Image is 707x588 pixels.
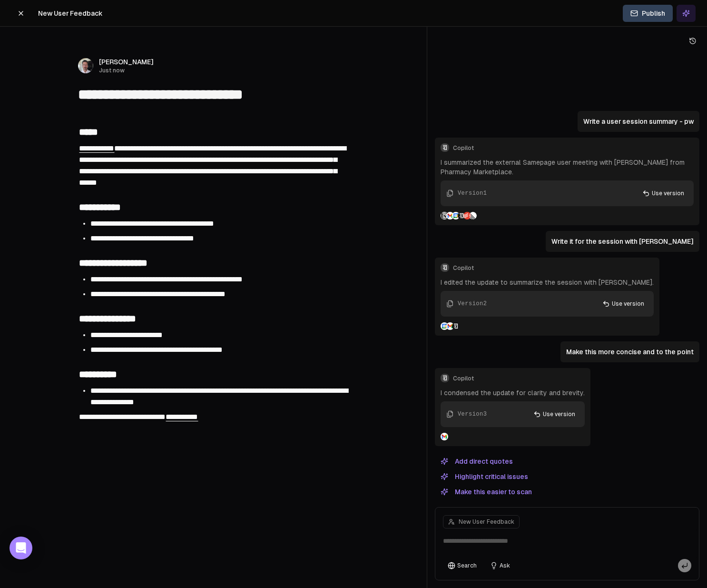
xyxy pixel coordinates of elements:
[10,537,32,559] div: Open Intercom Messenger
[99,67,154,74] span: Just now
[441,278,654,287] p: I edited the update to summarize the session with [PERSON_NAME].
[441,322,448,330] img: Google Calendar
[597,297,650,311] button: Use version
[435,471,534,482] button: Highlight critical issues
[435,486,538,498] button: Make this easier to scan
[441,388,585,398] p: I condensed the update for clarity and brevity.
[446,212,454,219] img: Gmail
[485,559,515,572] button: Ask
[566,347,694,357] p: Make this more concise and to the point
[443,559,481,572] button: Search
[441,433,448,440] img: Gmail
[453,375,585,382] span: Copilot
[469,212,477,219] img: Linear
[453,264,654,272] span: Copilot
[38,9,102,18] span: New User Feedback
[99,57,154,67] span: [PERSON_NAME]
[452,322,460,330] img: Samepage
[551,237,694,246] p: Write it for the session with [PERSON_NAME]
[435,456,519,467] button: Add direct quotes
[458,212,465,219] img: Samepage
[623,5,673,22] button: Publish
[441,212,448,219] img: Notion
[458,410,487,419] div: Version 3
[458,299,487,308] div: Version 2
[441,158,694,177] p: I summarized the external Samepage user meeting with [PERSON_NAME] from Pharmacy Marketplace.
[78,58,93,73] img: _image
[452,212,460,219] img: Google Calendar
[459,518,514,526] span: New User Feedback
[583,117,694,126] p: Write a user session summary - pw
[446,322,454,330] img: Gmail
[637,186,690,200] button: Use version
[463,212,471,219] img: Todoist
[453,144,694,152] span: Copilot
[458,189,487,198] div: Version 1
[528,407,581,421] button: Use version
